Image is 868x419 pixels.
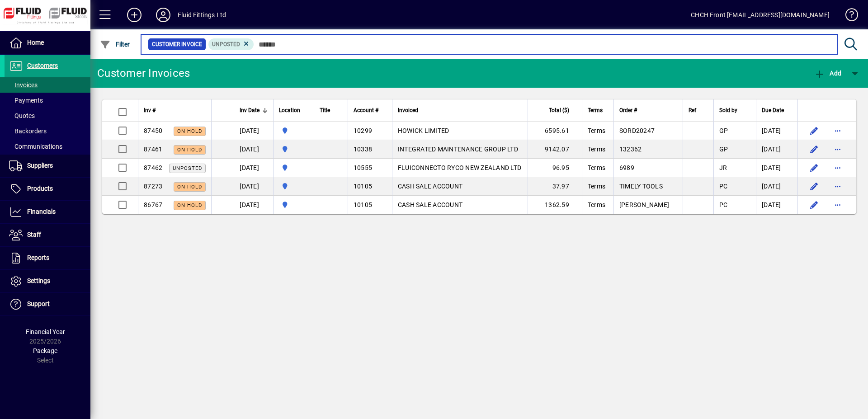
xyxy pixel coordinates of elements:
[756,159,797,177] td: [DATE]
[177,202,202,208] span: On hold
[27,277,50,284] span: Settings
[807,179,821,193] button: Edit
[279,163,308,173] span: AUCKLAND
[528,159,582,177] td: 96.95
[5,32,90,54] a: Home
[120,7,149,23] button: Add
[234,177,273,196] td: [DATE]
[5,139,90,154] a: Communications
[97,66,190,80] div: Customer Invoices
[533,105,577,115] div: Total ($)
[762,105,784,115] span: Due Date
[689,105,696,115] span: Ref
[398,201,462,208] span: CASH SALE ACCOUNT
[398,183,462,190] span: CASH SALE ACCOUNT
[27,162,53,169] span: Suppliers
[212,41,240,47] span: Unposted
[398,127,449,134] span: HOWICK LIMITED
[830,198,845,212] button: More options
[528,122,582,140] td: 6595.61
[149,7,178,23] button: Profile
[588,201,605,208] span: Terms
[528,140,582,159] td: 9142.07
[5,123,90,139] a: Backorders
[719,105,737,115] span: Sold by
[27,208,56,215] span: Financials
[279,105,308,115] div: Location
[689,105,708,115] div: Ref
[234,196,273,214] td: [DATE]
[588,183,605,190] span: Terms
[830,123,845,138] button: More options
[830,142,845,156] button: More options
[398,105,522,115] div: Invoiced
[320,105,342,115] div: Title
[279,200,308,210] span: AUCKLAND
[208,38,254,50] mat-chip: Customer Invoice Status: Unposted
[756,122,797,140] td: [DATE]
[398,146,518,153] span: INTEGRATED MAINTENANCE GROUP LTD
[588,105,603,115] span: Terms
[33,347,57,354] span: Package
[27,62,58,69] span: Customers
[807,123,821,138] button: Edit
[354,164,372,171] span: 10555
[619,127,655,134] span: SORD20247
[5,108,90,123] a: Quotes
[279,105,300,115] span: Location
[691,8,830,22] div: CHCH Front [EMAIL_ADDRESS][DOMAIN_NAME]
[528,196,582,214] td: 1362.59
[144,105,206,115] div: Inv #
[354,105,378,115] span: Account #
[807,142,821,156] button: Edit
[398,105,418,115] span: Invoiced
[144,201,162,208] span: 86767
[5,155,90,177] a: Suppliers
[144,105,156,115] span: Inv #
[173,165,202,171] span: Unposted
[5,201,90,223] a: Financials
[830,179,845,193] button: More options
[144,146,162,153] span: 87461
[812,65,844,81] button: Add
[830,160,845,175] button: More options
[588,146,605,153] span: Terms
[619,183,663,190] span: TIMELY TOOLS
[588,127,605,134] span: Terms
[279,144,308,154] span: AUCKLAND
[354,105,387,115] div: Account #
[814,70,841,77] span: Add
[234,140,273,159] td: [DATE]
[5,77,90,93] a: Invoices
[177,184,202,190] span: On hold
[234,122,273,140] td: [DATE]
[9,112,35,119] span: Quotes
[320,105,330,115] span: Title
[588,164,605,171] span: Terms
[5,293,90,315] a: Support
[619,105,677,115] div: Order #
[177,128,202,134] span: On hold
[27,231,41,238] span: Staff
[27,185,53,192] span: Products
[619,164,634,171] span: 6989
[807,198,821,212] button: Edit
[354,127,372,134] span: 10299
[719,146,728,153] span: GP
[619,105,637,115] span: Order #
[26,328,65,335] span: Financial Year
[398,164,521,171] span: FLUICONNECTO RYCO NEW ZEALAND LTD
[240,105,268,115] div: Inv Date
[279,126,308,136] span: AUCKLAND
[5,224,90,246] a: Staff
[279,181,308,191] span: AUCKLAND
[234,159,273,177] td: [DATE]
[5,247,90,269] a: Reports
[719,105,750,115] div: Sold by
[807,160,821,175] button: Edit
[354,201,372,208] span: 10105
[762,105,792,115] div: Due Date
[98,36,132,52] button: Filter
[5,270,90,292] a: Settings
[144,164,162,171] span: 87462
